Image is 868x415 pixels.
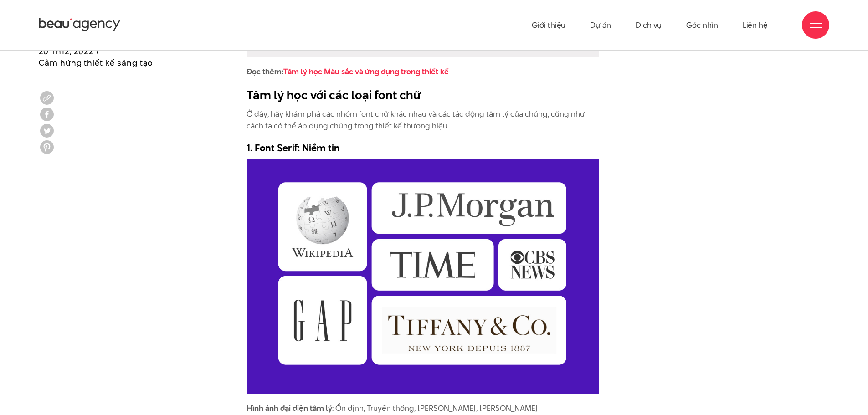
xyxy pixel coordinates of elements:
p: Ở đây, hãy khám phá các nhóm font chữ khác nhau và các tác động tâm lý của chúng, cũng như cách t... [247,108,599,132]
strong: Hình ảnh đại diện tâm lý [247,403,332,414]
span: 20 Th12, 2022 / Cảm hứng thiết kế sáng tạo [39,46,153,68]
h2: Tâm lý học với các loại font chữ [247,87,599,104]
p: : Ổn định, Truyền thống, [PERSON_NAME], [PERSON_NAME] [247,403,599,415]
img: tâm lý học font chữ serif [247,159,599,394]
h3: 1. Font Serif: Niềm tin [247,141,599,154]
strong: Đọc thêm: [247,66,449,77]
a: Tâm lý học Màu sắc và ứng dụng trong thiết kế [283,66,449,77]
